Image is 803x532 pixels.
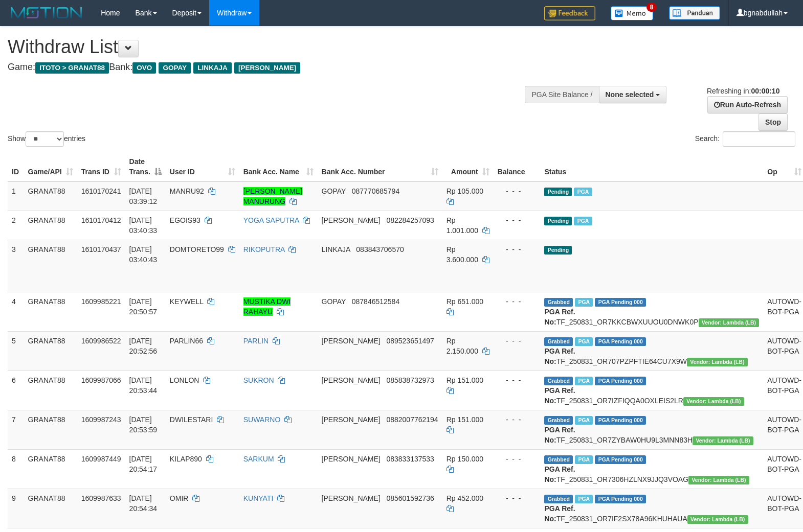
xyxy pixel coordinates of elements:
span: [PERSON_NAME] [234,62,300,74]
b: PGA Ref. No: [544,308,575,326]
span: 1610170241 [81,187,121,195]
span: [PERSON_NAME] [322,216,381,224]
span: Marked by bgnabdullah [575,298,593,307]
span: KILAP890 [170,455,202,463]
a: SUWARNO [243,415,281,424]
span: Marked by bgndara [574,217,592,225]
th: Trans ID: activate to sort column ascending [77,152,125,181]
span: Copy 085838732973 to clipboard [386,376,434,384]
span: Rp 151.000 [447,415,483,424]
a: SUKRON [243,376,274,384]
img: Feedback.jpg [544,6,595,20]
span: Pending [544,188,572,196]
span: GOPAY [322,297,346,306]
span: Vendor URL: https://dashboard.q2checkout.com/secure [687,358,748,366]
a: Stop [759,113,788,131]
span: Marked by bgnabdullah [575,455,593,464]
td: 8 [8,449,24,489]
span: Grabbed [544,377,573,385]
a: SARKUM [243,455,274,463]
span: KEYWELL [170,297,204,306]
th: Game/API: activate to sort column ascending [24,152,77,181]
a: Run Auto-Refresh [707,96,788,113]
td: 2 [8,211,24,240]
b: PGA Ref. No: [544,347,575,365]
span: Rp 151.000 [447,376,483,384]
div: PGA Site Balance / [525,86,598,103]
td: TF_250831_OR7KKCBWXUUOU0DNWK0P [540,292,763,331]
span: LINKAJA [322,245,350,253]
td: GRANAT88 [24,371,77,410]
span: MANRU92 [170,187,204,195]
a: KUNYATI [243,494,274,502]
div: - - - [498,244,537,255]
b: PGA Ref. No: [544,465,575,483]
td: TF_250831_OR7IF2SX78A96KHUHAUA [540,489,763,528]
td: 7 [8,410,24,449]
th: Amount: activate to sort column ascending [442,152,494,181]
button: None selected [599,86,667,103]
span: GOPAY [159,62,191,74]
span: Copy 083843706570 to clipboard [356,245,404,253]
span: LINKAJA [193,62,232,74]
div: - - - [498,186,537,196]
span: GOPAY [322,187,346,195]
span: [DATE] 03:39:12 [129,187,158,205]
b: PGA Ref. No: [544,504,575,523]
span: PGA Pending [595,377,646,385]
span: Marked by bgnabdullah [575,416,593,425]
span: PGA Pending [595,455,646,464]
span: Rp 3.600.000 [447,245,478,264]
span: Copy 085601592736 to clipboard [386,494,434,502]
td: TF_250831_OR7ZYBAW0HU9L3MNN83H [540,410,763,449]
span: [DATE] 03:40:33 [129,216,158,235]
span: [DATE] 20:50:57 [129,297,158,316]
th: Bank Acc. Number: activate to sort column ascending [318,152,442,181]
span: Rp 452.000 [447,494,483,502]
div: - - - [498,454,537,464]
span: PGA Pending [595,298,646,307]
span: Rp 651.000 [447,297,483,306]
span: None selected [606,90,654,99]
td: GRANAT88 [24,449,77,489]
td: GRANAT88 [24,410,77,449]
span: Marked by bgndara [574,188,592,196]
span: Grabbed [544,298,573,307]
h1: Withdraw List [8,37,525,57]
span: DOMTORETO99 [170,245,224,253]
span: Vendor URL: https://dashboard.q2checkout.com/secure [699,318,760,327]
span: Pending [544,246,572,255]
td: GRANAT88 [24,292,77,331]
span: [PERSON_NAME] [322,337,381,345]
img: Button%20Memo.svg [611,6,654,20]
td: GRANAT88 [24,489,77,528]
td: GRANAT88 [24,331,77,371]
span: PGA Pending [595,495,646,503]
span: Marked by bgnabdullah [575,337,593,346]
span: Grabbed [544,416,573,425]
td: 4 [8,292,24,331]
span: 1609987633 [81,494,121,502]
a: MUSTIKA DWI RAHAYU [243,297,291,316]
h4: Game: Bank: [8,62,525,73]
span: Rp 150.000 [447,455,483,463]
span: ITOTO > GRANAT88 [35,62,109,74]
span: 8 [646,3,657,12]
th: Bank Acc. Name: activate to sort column ascending [239,152,318,181]
span: PGA Pending [595,337,646,346]
td: TF_250831_OR707PZPFTIE64CU7X9W [540,331,763,371]
span: [PERSON_NAME] [322,494,381,502]
span: [DATE] 03:40:43 [129,245,158,264]
span: PGA Pending [595,416,646,425]
a: PARLIN [243,337,269,345]
span: Vendor URL: https://dashboard.q2checkout.com/secure [683,397,744,406]
a: YOGA SAPUTRA [243,216,299,224]
b: PGA Ref. No: [544,386,575,405]
div: - - - [498,336,537,346]
img: panduan.png [669,6,720,20]
td: 3 [8,240,24,292]
input: Search: [723,131,795,147]
a: RIKOPUTRA [243,245,285,253]
span: OMIR [170,494,189,502]
span: Rp 2.150.000 [447,337,478,355]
